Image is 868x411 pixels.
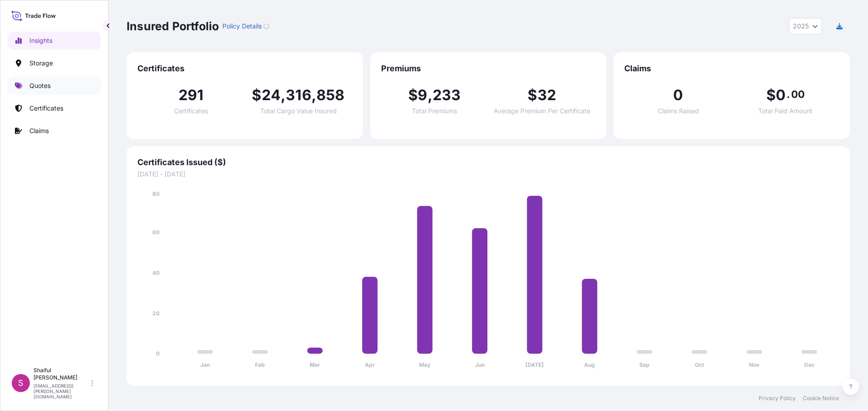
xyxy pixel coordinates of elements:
span: 233 [433,88,461,102]
p: Insights [29,36,52,45]
a: Privacy Policy [759,395,796,402]
a: Insights [8,32,101,50]
span: $ [252,88,261,102]
tspan: Jan [200,361,210,368]
tspan: Nov [749,361,760,368]
span: [DATE] - [DATE] [137,170,839,179]
span: Claims Raised [658,108,699,114]
p: Shaiful [PERSON_NAME] [33,367,90,381]
tspan: Oct [695,361,704,368]
button: Loading [264,19,269,33]
span: $ [408,88,418,102]
tspan: Dec [804,361,815,368]
p: [EMAIL_ADDRESS][PERSON_NAME][DOMAIN_NAME] [33,383,90,399]
tspan: Sep [639,361,650,368]
p: Storage [29,59,53,68]
tspan: 60 [152,229,160,236]
p: Insured Portfolio [127,19,219,33]
p: Claims [29,126,49,135]
span: Total Paid Amount [758,108,812,114]
span: Certificates Issued ($) [137,157,839,168]
span: , [428,88,433,102]
tspan: 20 [152,310,160,317]
tspan: 40 [152,269,160,276]
tspan: 0 [156,350,160,357]
p: Quotes [29,81,51,90]
div: Loading [264,23,269,29]
p: Policy Details [222,22,262,31]
span: 2025 [793,22,809,31]
span: $ [528,88,537,102]
span: $ [766,88,776,102]
tspan: Feb [255,361,265,368]
span: , [311,88,316,102]
tspan: May [419,361,431,368]
span: 24 [262,88,281,102]
span: Premiums [381,63,596,74]
span: 858 [316,88,345,102]
a: Cookie Notice [803,395,839,402]
span: , [281,88,286,102]
a: Claims [8,122,101,140]
span: 00 [791,91,805,98]
span: 0 [673,88,683,102]
a: Certificates [8,99,101,117]
a: Storage [8,54,101,72]
span: Claims [624,63,839,74]
span: Total Cargo Value Insured [260,108,337,114]
a: Quotes [8,77,101,95]
span: 9 [418,88,427,102]
span: Certificates [174,108,208,114]
span: 0 [776,88,786,102]
span: . [787,91,790,98]
tspan: Apr [365,361,375,368]
tspan: Jun [475,361,485,368]
span: Total Premiums [412,108,457,114]
span: 316 [286,88,311,102]
tspan: 80 [152,190,160,197]
span: 32 [538,88,556,102]
tspan: Mar [310,361,320,368]
span: S [18,379,24,388]
span: Average Premium Per Certificate [494,108,590,114]
tspan: Aug [584,361,595,368]
tspan: [DATE] [525,361,544,368]
button: Year Selector [789,18,822,34]
p: Certificates [29,104,63,113]
span: 291 [179,88,204,102]
span: Certificates [137,63,352,74]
